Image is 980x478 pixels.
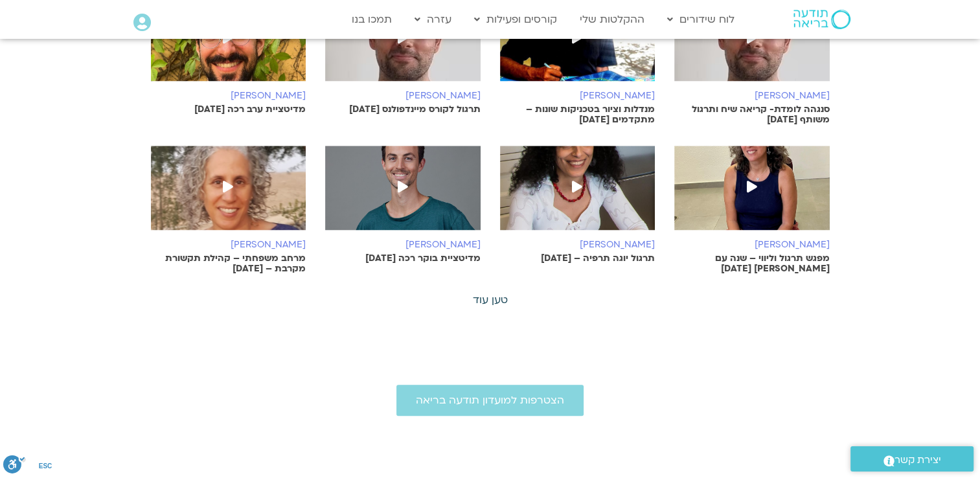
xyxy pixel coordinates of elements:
[674,240,830,250] h6: [PERSON_NAME]
[151,104,306,115] p: מדיטציית ערב רכה [DATE]
[674,253,830,274] p: מפגש תרגול וליווי – שנה עם [PERSON_NAME] [DATE]
[661,7,741,32] a: לוח שידורים
[674,91,830,101] h6: [PERSON_NAME]
[151,240,306,250] h6: [PERSON_NAME]
[151,146,306,243] img: %D7%A9%D7%92%D7%99%D7%AA-%D7%A8%D7%95%D7%A1%D7%95-%D7%99%D7%A6%D7%97%D7%A7%D7%99-%D7%A2%D7%9E%D7%...
[674,104,830,125] p: סנגהה לומדת- קריאה שיח ותרגול משותף [DATE]
[674,146,830,243] img: melissa-bar-ilan.jpg
[325,146,481,264] a: [PERSON_NAME]מדיטציית בוקר רכה [DATE]
[500,91,655,101] h6: [PERSON_NAME]
[325,253,481,264] p: מדיטציית בוקר רכה [DATE]
[573,7,651,32] a: ההקלטות שלי
[793,10,850,29] img: תודעה בריאה
[850,446,974,472] a: יצירת קשר
[325,240,481,250] h6: [PERSON_NAME]
[325,91,481,101] h6: [PERSON_NAME]
[500,253,655,264] p: תרגול יוגה תרפיה – [DATE]
[396,385,584,416] a: הצטרפות למועדון תודעה בריאה
[408,7,458,32] a: עזרה
[151,253,306,274] p: מרחב משפחתי – קהילת תקשורת מקרבת – [DATE]
[500,240,655,250] h6: [PERSON_NAME]
[151,91,306,101] h6: [PERSON_NAME]
[468,7,564,32] a: קורסים ופעילות
[325,104,481,115] p: תרגול לקורס מיינדפולנס [DATE]
[345,7,398,32] a: תמכו בנו
[416,394,564,406] span: הצטרפות למועדון תודעה בריאה
[500,146,655,243] img: %D7%A2%D7%A0%D7%AA-%D7%A7%D7%93%D7%A8.jpeg
[500,146,655,264] a: [PERSON_NAME]תרגול יוגה תרפיה – [DATE]
[500,104,655,125] p: מנדלות וציור בטכניקות שונות – מתקדמים [DATE]
[151,146,306,274] a: [PERSON_NAME]מרחב משפחתי – קהילת תקשורת מקרבת – [DATE]
[325,146,481,243] img: %D7%90%D7%95%D7%A8%D7%99-%D7%93%D7%90%D7%95%D7%91%D7%A8.jpeg
[473,293,508,307] a: טען עוד
[895,451,941,469] span: יצירת קשר
[674,146,830,274] a: [PERSON_NAME]מפגש תרגול וליווי – שנה עם [PERSON_NAME] [DATE]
